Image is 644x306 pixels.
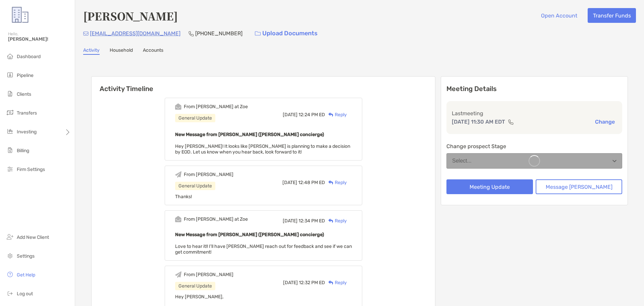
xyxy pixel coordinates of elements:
div: From [PERSON_NAME] [184,172,233,177]
img: Zoe Logo [8,3,32,27]
span: 12:24 PM ED [299,112,325,118]
span: [DATE] [283,112,298,118]
span: Love to hear it!! I'll have [PERSON_NAME] reach out for feedback and see if we can get commitment! [175,244,352,255]
span: Investing [17,129,37,135]
div: Reply [325,179,347,186]
img: Reply icon [328,280,333,285]
img: Reply icon [328,180,333,185]
a: Accounts [143,47,163,55]
img: settings icon [6,252,14,260]
span: Transfers [17,110,37,116]
div: General Update [175,182,215,190]
span: Pipeline [17,73,34,78]
span: Billing [17,148,29,154]
b: New Message from [PERSON_NAME] ([PERSON_NAME] concierge) [175,232,324,237]
span: Dashboard [17,54,41,59]
a: Household [110,47,133,55]
img: firm-settings icon [6,165,14,173]
span: [DATE] [282,180,297,185]
img: Event icon [175,171,181,178]
span: [PERSON_NAME]! [8,36,71,42]
div: From [PERSON_NAME] [184,272,233,277]
span: Thanks! [175,194,192,200]
div: General Update [175,114,215,122]
h6: Activity Timeline [92,77,435,93]
p: Change prospect Stage [446,142,622,150]
div: Reply [325,217,347,224]
img: transfers icon [6,108,14,117]
b: New Message from [PERSON_NAME] ([PERSON_NAME] concierge) [175,132,324,137]
p: [EMAIL_ADDRESS][DOMAIN_NAME] [90,29,180,38]
button: Meeting Update [446,179,533,194]
img: pipeline icon [6,71,14,79]
h4: [PERSON_NAME] [83,8,178,24]
button: Transfer Funds [588,8,636,23]
img: dashboard icon [6,52,14,60]
span: 12:34 PM ED [299,218,325,224]
img: Event icon [175,216,181,222]
span: Clients [17,91,31,97]
div: From [PERSON_NAME] at Zoe [184,216,248,222]
span: Log out [17,291,33,297]
img: Email Icon [83,32,89,36]
img: billing icon [6,146,14,154]
span: 12:48 PM ED [298,180,325,185]
p: Meeting Details [446,85,622,93]
button: Open Account [536,8,582,23]
img: Event icon [175,103,181,110]
img: get-help icon [6,270,14,278]
img: Reply icon [328,113,333,117]
span: Get Help [17,272,35,278]
img: communication type [508,119,514,125]
img: add_new_client icon [6,233,14,241]
a: Upload Documents [251,26,322,41]
span: Add New Client [17,234,49,240]
span: 12:32 PM ED [299,280,325,286]
img: Reply icon [328,219,333,223]
button: Change [593,118,617,125]
span: Hey [PERSON_NAME]! It looks like [PERSON_NAME] is planning to make a decision by EOD. Let us know... [175,143,350,155]
img: investing icon [6,127,14,135]
span: Firm Settings [17,167,45,172]
img: button icon [255,31,261,36]
img: Event icon [175,271,181,278]
button: Message [PERSON_NAME] [536,179,622,194]
p: [PHONE_NUMBER] [195,29,243,38]
div: General Update [175,282,215,290]
p: Last meeting [452,109,617,118]
p: [DATE] 11:30 AM EDT [452,118,505,126]
img: clients icon [6,90,14,98]
div: Reply [325,279,347,286]
img: logout icon [6,289,14,297]
div: From [PERSON_NAME] at Zoe [184,104,248,110]
img: Phone Icon [189,31,194,36]
span: [DATE] [283,218,298,224]
a: Activity [83,47,100,55]
span: Settings [17,253,35,259]
div: Reply [325,111,347,118]
span: [DATE] [283,280,298,286]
